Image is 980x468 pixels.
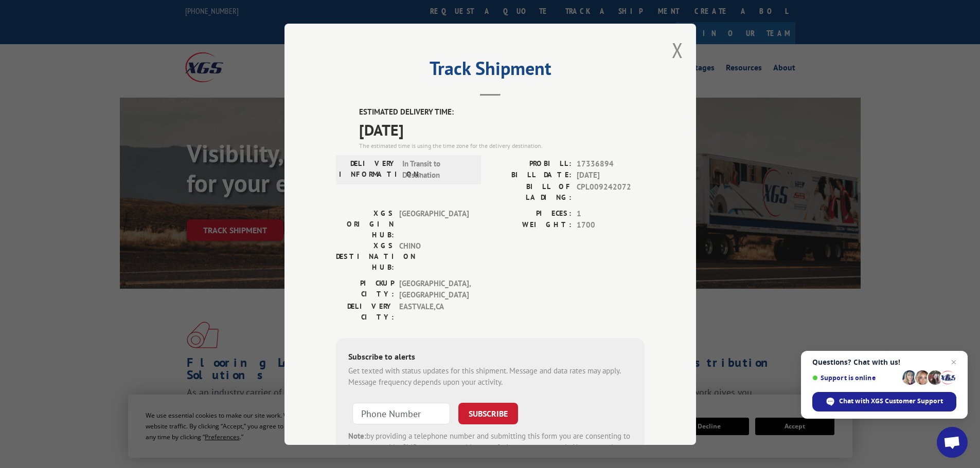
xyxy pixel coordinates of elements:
span: EASTVALE , CA [399,301,469,322]
span: CHINO [399,240,469,272]
span: Chat with XGS Customer Support [839,397,943,406]
span: [DATE] [577,170,645,181]
button: SUBSCRIBE [458,402,518,424]
span: CPL009242072 [577,181,645,202]
span: 1700 [577,219,645,231]
button: Close modal [672,36,683,64]
span: [DATE] [359,118,645,141]
span: 17336894 [577,158,645,170]
div: Get texted with status updates for this shipment. Message and data rates may apply. Message frequ... [348,365,632,388]
label: BILL OF LADING: [490,181,572,202]
label: PICKUP CITY: [336,277,394,301]
label: WEIGHT: [490,219,572,231]
label: XGS ORIGIN HUB: [336,208,394,240]
span: In Transit to Destination [402,158,472,181]
h2: Track Shipment [336,61,645,81]
div: The estimated time is using the time zone for the delivery destination. [359,141,645,150]
span: Questions? Chat with us! [812,358,956,366]
label: DELIVERY INFORMATION: [339,158,397,181]
span: Chat with XGS Customer Support [812,392,956,411]
input: Phone Number [352,402,450,424]
span: 1 [577,208,645,219]
label: ESTIMATED DELIVERY TIME: [359,106,645,118]
label: PROBILL: [490,158,572,170]
span: [GEOGRAPHIC_DATA] , [GEOGRAPHIC_DATA] [399,277,469,301]
div: Subscribe to alerts [348,350,632,365]
label: DELIVERY CITY: [336,301,394,322]
span: [GEOGRAPHIC_DATA] [399,208,469,240]
label: PIECES: [490,208,572,219]
span: Support is online [812,374,899,382]
strong: Note: [348,430,366,440]
a: Open chat [937,427,968,458]
label: BILL DATE: [490,170,572,181]
div: by providing a telephone number and submitting this form you are consenting to be contacted by SM... [348,430,632,465]
label: XGS DESTINATION HUB: [336,240,394,272]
